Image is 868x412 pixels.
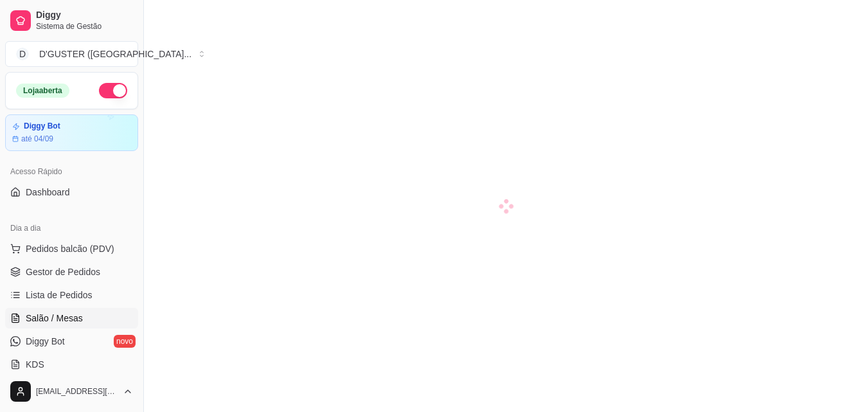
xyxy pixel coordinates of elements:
a: Dashboard [5,182,138,202]
div: Dia a dia [5,218,138,238]
button: Select a team [5,41,138,67]
a: DiggySistema de Gestão [5,5,138,36]
button: Alterar Status [99,83,127,98]
span: KDS [26,358,44,371]
a: Gestor de Pedidos [5,262,138,282]
span: Salão / Mesas [26,312,83,325]
span: Dashboard [26,186,70,199]
span: D [16,48,29,60]
span: Sistema de Gestão [36,21,133,31]
div: D'GUSTER ([GEOGRAPHIC_DATA] ... [39,48,191,60]
div: Loja aberta [16,84,69,98]
button: Pedidos balcão (PDV) [5,238,138,259]
span: Gestor de Pedidos [26,265,100,278]
span: Diggy [36,10,133,21]
a: Diggy Botaté 04/09 [5,114,138,151]
article: Diggy Bot [24,121,60,131]
span: Lista de Pedidos [26,289,93,301]
a: Diggy Botnovo [5,331,138,352]
a: Lista de Pedidos [5,285,138,305]
span: [EMAIL_ADDRESS][DOMAIN_NAME] [36,386,118,397]
span: Pedidos balcão (PDV) [26,242,114,255]
div: Acesso Rápido [5,161,138,182]
article: até 04/09 [21,134,53,144]
span: Diggy Bot [26,335,65,348]
a: KDS [5,354,138,375]
a: Salão / Mesas [5,308,138,328]
button: [EMAIL_ADDRESS][DOMAIN_NAME] [5,376,138,407]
